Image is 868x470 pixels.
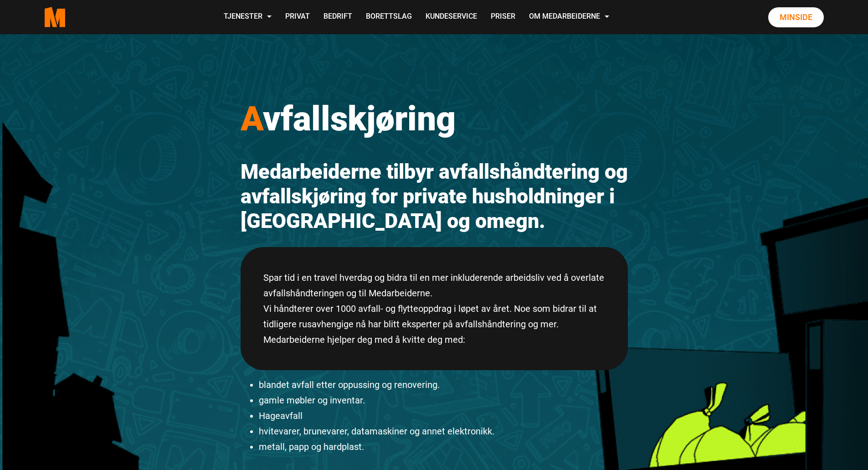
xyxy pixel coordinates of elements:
[359,1,419,33] a: Borettslag
[484,1,522,33] a: Priser
[522,1,616,33] a: Om Medarbeiderne
[241,247,628,370] div: Spar tid i en travel hverdag og bidra til en mer inkluderende arbeidsliv ved å overlate avfallshå...
[259,393,628,408] li: gamle møbler og inventar.
[259,377,628,393] li: blandet avfall etter oppussing og renovering.
[241,160,628,233] h2: Medarbeiderne tilbyr avfallshåndtering og avfallskjøring for private husholdninger i [GEOGRAPHIC_...
[217,1,278,33] a: Tjenester
[241,98,628,139] h1: vfallskjøring
[768,7,824,27] a: Minside
[259,424,628,439] li: hvitevarer, brunevarer, datamaskiner og annet elektronikk.
[259,408,628,424] li: Hageavfall
[241,98,263,139] span: A
[419,1,484,33] a: Kundeservice
[259,439,628,455] li: metall, papp og hardplast.
[317,1,359,33] a: Bedrift
[278,1,317,33] a: Privat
